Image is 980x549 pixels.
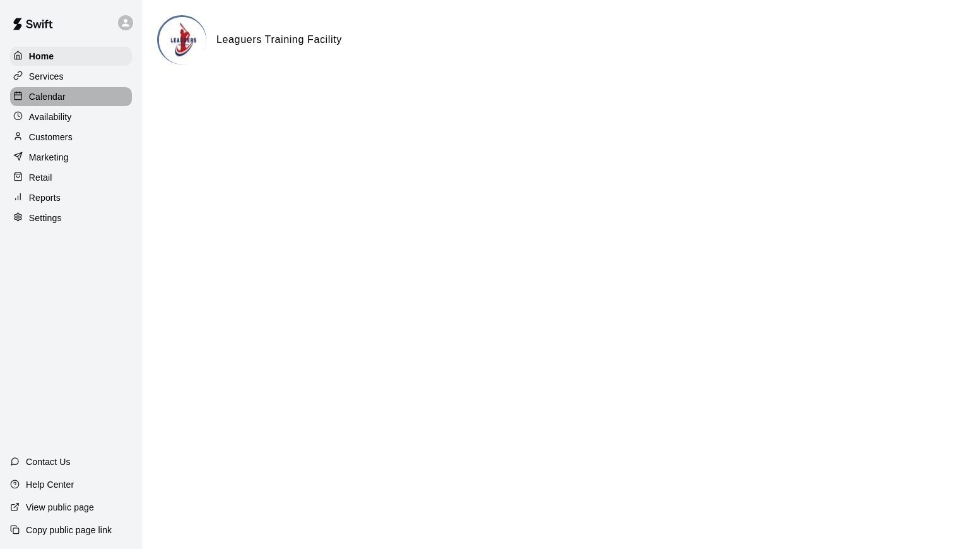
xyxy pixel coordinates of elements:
p: Retail [29,171,52,184]
a: Customers [10,128,132,147]
p: Services [29,70,64,83]
p: Help Center [26,478,74,491]
img: Leaguers Training Facility logo [159,17,206,64]
a: Home [10,47,132,66]
p: Home [29,50,54,63]
p: Settings [29,212,62,224]
p: Availability [29,111,72,123]
a: Calendar [10,87,132,106]
a: Services [10,67,132,86]
p: View public page [26,501,94,514]
a: Retail [10,168,132,187]
a: Availability [10,107,132,126]
p: Copy public page link [26,524,112,536]
a: Settings [10,208,132,227]
a: Reports [10,188,132,207]
a: Marketing [10,148,132,167]
p: Marketing [29,151,69,164]
p: Calendar [29,90,66,103]
h6: Leaguers Training Facility [216,32,342,48]
p: Contact Us [26,455,71,468]
p: Customers [29,131,73,143]
p: Reports [29,191,61,204]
